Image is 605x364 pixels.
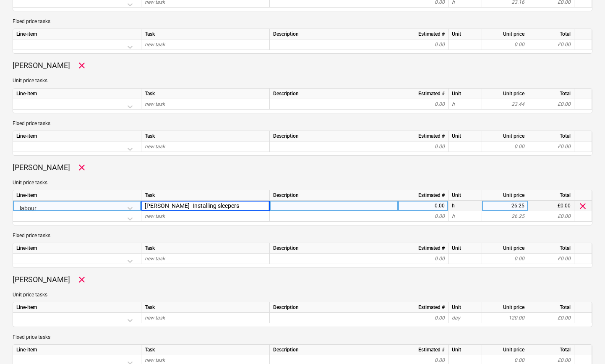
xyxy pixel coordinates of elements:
div: Line-item [13,131,141,141]
div: Task [141,131,270,141]
div: Unit [449,190,482,201]
div: Description [270,131,398,141]
div: Unit [449,243,482,254]
span: clear [578,201,588,211]
p: Unit price tasks [13,77,592,84]
div: 0.00 [485,39,524,50]
p: Fixed price tasks [13,18,592,25]
div: 0.00 [402,211,445,222]
p: [PERSON_NAME] [13,275,70,285]
div: Unit price [482,345,528,355]
div: 0.00 [402,39,445,50]
div: £0.00 [528,313,574,323]
div: Total [528,131,574,141]
span: new task [145,144,165,149]
div: Estimated # [398,243,449,254]
span: new task [145,256,165,262]
span: Remove worker [77,162,87,173]
div: Task [141,243,270,254]
div: Description [270,29,398,39]
div: Estimated # [398,131,449,141]
p: Unit price tasks [13,179,592,186]
div: 23.44 [485,99,524,110]
div: h [449,211,482,222]
div: h [449,201,482,211]
div: Line-item [13,29,141,39]
span: new task [145,315,165,321]
div: Description [270,345,398,355]
div: 120.00 [485,313,524,323]
span: new task [145,101,165,107]
div: Estimated # [398,29,449,39]
p: Fixed price tasks [13,232,592,239]
div: Task [141,302,270,313]
div: Task [141,345,270,355]
div: Estimated # [398,345,449,355]
div: £0.00 [528,99,574,110]
div: 26.25 [485,201,524,211]
div: 0.00 [485,141,524,152]
div: Total [528,302,574,313]
div: Unit price [482,131,528,141]
div: Unit [449,89,482,99]
div: Total [528,345,574,355]
div: Unit [449,302,482,313]
div: 0.00 [402,141,445,152]
div: Estimated # [398,89,449,99]
div: £0.00 [528,254,574,264]
div: Unit price [482,302,528,313]
div: Unit price [482,190,528,201]
span: Remove worker [77,275,87,285]
div: Estimated # [398,302,449,313]
p: Fixed price tasks [13,334,592,341]
span: Remove worker [77,60,87,71]
p: [PERSON_NAME] [13,162,70,173]
div: £0.00 [528,211,574,222]
iframe: Chat Widget [563,324,605,364]
div: Description [270,190,398,201]
div: 0.00 [485,254,524,264]
div: £0.00 [528,39,574,50]
div: Unit price [482,89,528,99]
p: [PERSON_NAME] [13,60,70,71]
div: 0.00 [402,99,445,110]
div: £0.00 [528,141,574,152]
div: Estimated # [398,190,449,201]
div: Description [270,302,398,313]
div: Total [528,29,574,39]
div: Task [141,29,270,39]
div: Line-item [13,89,141,99]
p: Fixed price tasks [13,120,592,127]
div: Line-item [13,243,141,254]
div: £0.00 [528,201,574,211]
div: 0.00 [402,313,445,323]
div: day [449,313,482,323]
div: Unit price [482,243,528,254]
div: Total [528,190,574,201]
div: 0.00 [402,254,445,264]
span: new task [145,213,165,219]
div: Description [270,243,398,254]
span: new task [145,42,165,47]
div: Unit price [482,29,528,39]
div: Total [528,89,574,99]
div: Description [270,89,398,99]
div: Line-item [13,190,141,201]
div: 0.00 [402,201,445,211]
div: h [449,99,482,110]
div: Total [528,243,574,254]
div: Task [141,89,270,99]
div: Unit [449,131,482,141]
div: Unit [449,29,482,39]
div: Line-item [13,302,141,313]
div: 26.25 [485,211,524,222]
span: new task [145,357,165,363]
div: Line-item [13,345,141,355]
div: Unit [449,345,482,355]
div: Task [141,190,270,201]
p: Unit price tasks [13,291,592,299]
